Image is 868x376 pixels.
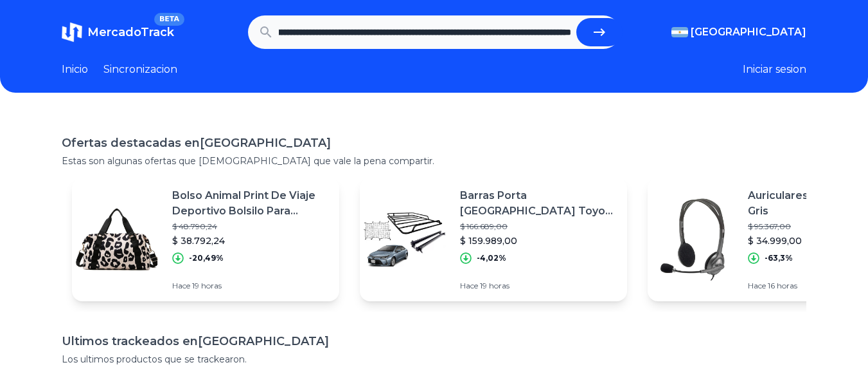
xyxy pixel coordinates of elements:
h1: Ofertas destacadas en [GEOGRAPHIC_DATA] [62,134,806,152]
p: Hace 19 horas [460,281,617,291]
span: Iniciar sesión [5,104,55,113]
img: Argentina [671,27,688,37]
span: Regístrate ahora [5,126,69,135]
a: Featured imageBarras Porta [GEOGRAPHIC_DATA] Toyota Corolla + Parrilla + Red$ 166.689,00$ 159.989... [360,178,627,301]
span: BETA [154,13,184,26]
p: -4,02% [477,253,506,263]
p: -63,3% [765,253,793,263]
span: Regístrate con Google [43,146,128,156]
p: Hace 19 horas [172,281,329,291]
p: -20,49% [189,253,224,263]
p: Bolso Animal Print De Viaje Deportivo Bolsilo Para Humedos [172,188,329,219]
span: MercadoTrack [87,25,174,39]
span: Regístrate con Email [37,174,116,184]
a: Sincronizacion [103,62,177,77]
img: Facebook [5,160,53,171]
img: MercadoTrack [62,22,82,42]
img: Apple [5,189,37,199]
img: Featured image [72,194,162,285]
p: Los ultimos productos que se trackearon. [62,353,806,366]
span: [GEOGRAPHIC_DATA] [691,24,806,40]
button: [GEOGRAPHIC_DATA] [671,24,806,40]
img: Email [5,174,37,185]
h1: Ultimos trackeados en [GEOGRAPHIC_DATA] [62,332,806,350]
span: Regístrate con Facebook [53,160,149,170]
button: Iniciar sesion [743,62,806,77]
p: $ 48.790,24 [172,221,329,232]
p: $ 159.989,00 [460,234,617,247]
span: Ver ahorros [5,83,49,93]
span: cashback [118,80,156,91]
a: Inicio [62,62,88,77]
p: Barras Porta [GEOGRAPHIC_DATA] Toyota Corolla + Parrilla + Red [460,188,617,219]
p: Estas son algunas ofertas que [DEMOGRAPHIC_DATA] que vale la pena compartir. [62,155,806,167]
span: Regístrate ahora [5,104,69,113]
span: Regístrate con Apple [37,189,117,198]
a: MercadoTrackBETA [62,22,174,42]
p: $ 166.689,00 [460,221,617,232]
img: Featured image [360,194,450,285]
img: Google [5,146,43,156]
a: Featured imageBolso Animal Print De Viaje Deportivo Bolsilo Para Humedos$ 48.790,24$ 38.792,24-20... [72,178,339,301]
p: $ 38.792,24 [172,234,329,247]
img: Featured image [648,194,738,285]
